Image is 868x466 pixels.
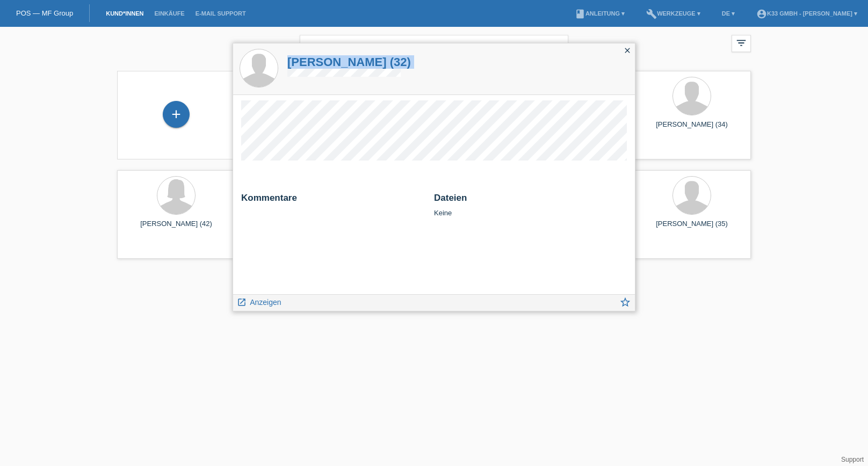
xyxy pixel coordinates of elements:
[163,105,189,123] div: Kund*in hinzufügen
[841,456,864,463] a: Support
[641,220,742,237] div: [PERSON_NAME] (35)
[250,298,281,307] span: Anzeigen
[569,10,630,17] a: bookAnleitung ▾
[16,9,73,17] a: POS — MF Group
[623,46,632,55] i: close
[717,10,740,17] a: DE ▾
[434,193,627,209] h2: Dateien
[619,296,631,308] i: star_border
[241,193,426,209] h2: Kommentare
[190,10,251,17] a: E-Mail Support
[641,10,706,17] a: buildWerkzeuge ▾
[575,9,585,19] i: book
[237,297,247,307] i: launch
[149,10,190,17] a: Einkäufe
[126,220,227,237] div: [PERSON_NAME] (42)
[100,10,149,17] a: Kund*innen
[237,295,281,308] a: launch Anzeigen
[735,37,747,49] i: filter_list
[619,297,631,311] a: star_border
[434,193,627,217] div: Keine
[287,55,411,69] a: [PERSON_NAME] (32)
[300,35,568,60] input: Suche...
[646,9,657,19] i: build
[751,10,863,17] a: account_circleK33 GmbH - [PERSON_NAME] ▾
[641,120,742,137] div: [PERSON_NAME] (34)
[756,9,767,19] i: account_circle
